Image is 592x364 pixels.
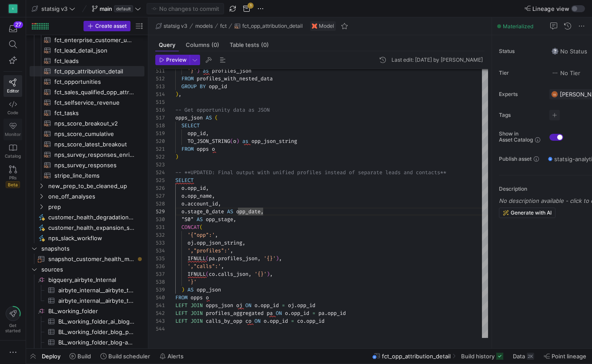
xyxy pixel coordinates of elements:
[181,122,200,129] span: SELECT
[159,42,175,48] span: Query
[200,83,206,90] span: BY
[206,130,209,137] span: ,
[30,285,144,295] div: Press SPACE to select this row.
[251,138,297,145] span: opp_json_string
[242,138,248,145] span: as
[77,353,91,360] span: Build
[30,181,144,191] div: Press SPACE to select this row.
[206,114,212,121] span: AS
[215,232,218,238] span: ,
[66,349,95,364] button: Build
[209,83,227,90] span: opp_id
[54,98,134,108] span: fct_selfservice_revenue​​​​​​​​​​
[155,270,165,278] div: 537
[155,215,165,223] div: 530
[195,23,213,29] span: models
[58,317,134,327] span: BL_working_folder_ai_blog_posts​​​​​​​​​
[215,255,218,262] span: .
[155,223,165,231] div: 531
[30,316,144,327] div: Press SPACE to select this row.
[13,21,23,28] div: 27
[276,310,282,317] span: ON
[499,70,542,76] span: Tier
[30,316,144,327] a: BL_working_folder_ai_blog_posts​​​​​​​​​
[264,255,276,262] span: '{}'
[3,162,22,192] a: PRsBeta
[285,310,288,317] span: o
[232,21,305,31] button: fct_opp_attribution_detail
[155,122,165,129] div: 518
[54,139,134,149] span: nps_score_latest_breakout​​​​​​​​​​
[187,208,224,215] span: stage_0_date
[155,98,165,106] div: 515
[155,55,190,65] button: Preview
[197,239,242,246] span: opp_json_string
[549,46,589,57] button: No statusNo Status
[41,244,143,254] span: snapshots
[511,210,552,216] span: Generate with AI
[30,76,144,87] div: Press SPACE to select this row.
[30,222,144,233] a: customer_health_expansion_slack_workflow​​​​​
[41,5,67,12] span: statsig v3
[155,231,165,239] div: 532
[211,42,219,48] span: (0)
[30,118,144,129] a: nps_score_breakout_v2​​​​​​​​​​
[191,302,203,309] span: JOIN
[193,21,215,31] button: models
[200,224,203,231] span: (
[54,171,134,181] span: stripe_line_items​​​​​​​​​​
[3,75,22,97] a: Editor
[187,271,206,278] span: IFNULL
[197,286,221,293] span: opp_json
[218,21,229,31] button: fct
[248,271,251,278] span: ,
[48,275,143,285] span: bigquery_airbyte_Internal​​​​​​​​
[540,349,590,364] button: Point lineage
[30,45,144,56] a: fct_lead_detail_json​​​​​​​​​​
[155,294,165,301] div: 540
[227,208,233,215] span: AS
[294,302,297,309] span: .
[3,97,22,119] a: Code
[187,232,215,238] span: '{"opp":'
[312,310,315,317] span: =
[30,139,144,149] a: nps_score_latest_breakout​​​​​​​​​​
[30,264,144,275] div: Press SPACE to select this row.
[30,35,144,45] div: Press SPACE to select this row.
[54,108,134,118] span: fct_tasks​​​​​​​​​​
[48,233,134,243] span: nps_slack_workflow​​​​​
[230,247,233,254] span: ,
[509,349,538,364] button: Data2K
[175,294,187,301] span: FROM
[155,145,165,153] div: 521
[206,185,209,192] span: ,
[181,216,194,223] span: "S0"
[58,338,134,347] span: BL_working_folder_blog-author-emails​​​​​​​​​
[5,153,21,159] span: Catalog
[191,294,203,301] span: opps
[30,160,144,170] div: Press SPACE to select this row.
[197,216,203,223] span: AS
[30,76,144,87] a: fct_opportunities​​​​​​​​​​
[187,255,206,262] span: IFNULL
[181,185,184,192] span: o
[499,156,532,162] span: Publish asset
[41,265,143,275] span: sources
[30,233,144,243] div: Press SPACE to select this row.
[167,353,184,360] span: Alerts
[155,239,165,247] div: 533
[175,302,187,309] span: LEFT
[187,247,230,254] span: ',"profiles":'
[155,192,165,200] div: 527
[499,208,555,218] button: Generate with AI
[236,138,239,145] span: )
[30,87,144,97] a: fct_sales_qualified_opp_attribution_detail​​​​​​​​​​
[181,208,184,215] span: o
[3,21,22,36] button: 27
[175,106,270,113] span: -- Get opportunity data as JSON
[54,119,134,129] span: nps_score_breakout_v2​​​​​​​​​​
[206,310,264,317] span: profiles_aggregated
[48,192,143,202] span: one_off_analyses
[54,129,134,139] span: nps_score_cumulative​​​​​​​​​​
[54,35,134,45] span: fct_enterprise_customer_usage​​​​​​​​​​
